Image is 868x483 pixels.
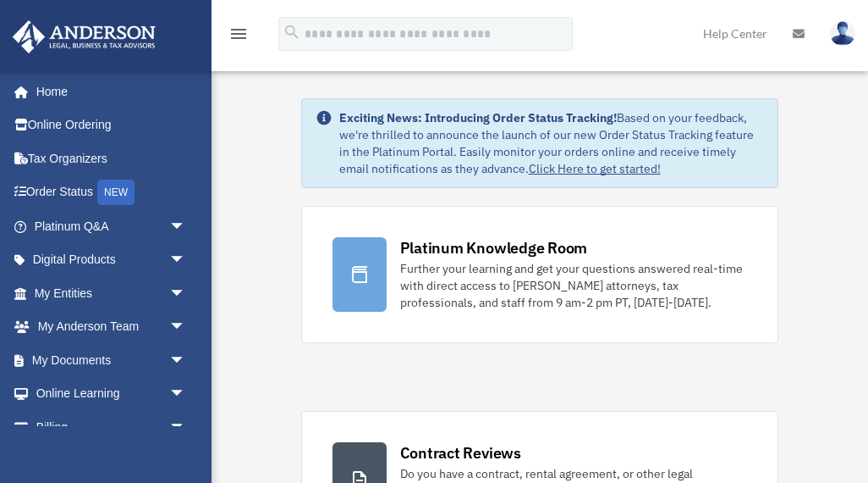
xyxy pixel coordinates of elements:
[12,410,212,444] a: Billingarrow_drop_down
[169,243,203,278] span: arrow_drop_down
[12,377,212,411] a: Online Learningarrow_drop_down
[12,175,212,210] a: Order StatusNEW
[830,21,855,46] img: User Pic
[228,30,249,44] a: menu
[228,24,249,44] i: menu
[12,75,203,108] a: Home
[169,410,203,445] span: arrow_drop_down
[12,209,212,243] a: Platinum Q&Aarrow_drop_down
[12,108,212,142] a: Online Ordering
[12,243,212,277] a: Digital Productsarrow_drop_down
[339,110,617,125] strong: Exciting News: Introducing Order Status Tracking!
[400,442,521,464] div: Contract Reviews
[12,142,212,175] a: Tax Organizers
[169,377,203,412] span: arrow_drop_down
[169,310,203,345] span: arrow_drop_down
[301,206,779,343] a: Platinum Knowledge Room Further your learning and get your questions answered real-time with dire...
[8,20,161,53] img: Anderson Advisors Platinum Portal
[12,343,212,377] a: My Documentsarrow_drop_down
[400,237,588,258] div: Platinum Knowledge Room
[169,343,203,378] span: arrow_drop_down
[283,23,301,42] i: search
[529,161,661,176] a: Click Here to get started!
[400,260,748,311] div: Further your learning and get your questions answered real-time with direct access to [PERSON_NAM...
[169,209,203,244] span: arrow_drop_down
[169,276,203,311] span: arrow_drop_down
[12,310,212,344] a: My Anderson Teamarrow_drop_down
[339,109,765,177] div: Based on your feedback, we're thrilled to announce the launch of our new Order Status Tracking fe...
[97,180,135,205] div: NEW
[12,276,212,310] a: My Entitiesarrow_drop_down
